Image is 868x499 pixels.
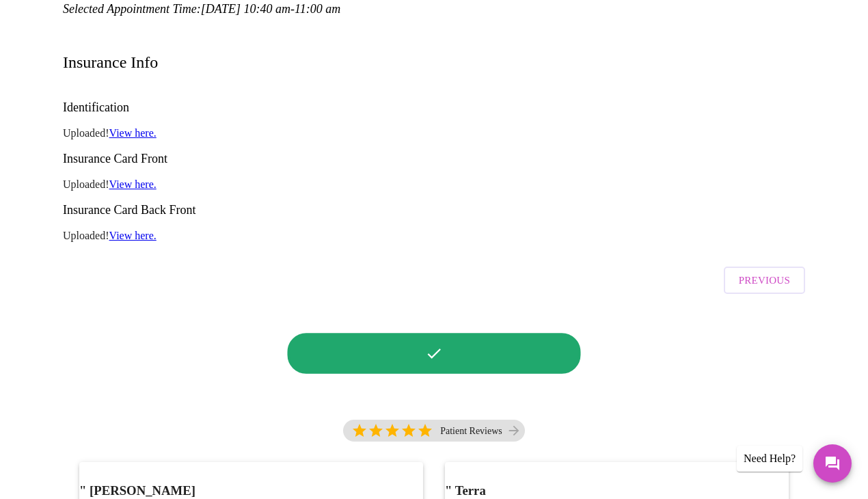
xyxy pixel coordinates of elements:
[440,426,502,437] p: Patient Reviews
[79,483,86,498] span: "
[63,53,158,72] h3: Insurance Info
[737,446,802,472] div: Need Help?
[343,420,525,442] div: 5 Stars Patient Reviews
[813,444,852,483] button: Messages
[63,178,805,191] p: Uploaded!
[445,483,486,498] h3: Terra
[109,230,157,241] a: View here.
[724,267,805,294] button: Previous
[739,271,790,289] span: Previous
[109,178,157,190] a: View here.
[63,127,805,139] p: Uploaded!
[79,483,195,498] h3: [PERSON_NAME]
[343,420,525,448] a: 5 Stars Patient Reviews
[109,127,157,139] a: View here.
[63,203,805,217] h3: Insurance Card Back Front
[445,483,452,498] span: "
[63,100,805,115] h3: Identification
[63,230,805,242] p: Uploaded!
[63,2,340,16] em: Selected Appointment Time: [DATE] 10:40 am - 11:00 am
[63,152,805,166] h3: Insurance Card Front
